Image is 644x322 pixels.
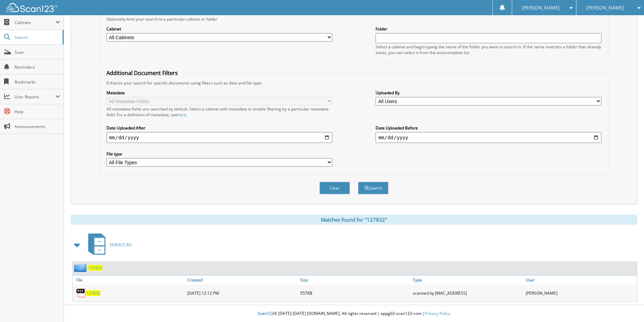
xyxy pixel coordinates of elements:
div: Matches found for "127832" [71,215,637,225]
span: Reminders [15,64,60,70]
button: Search [358,182,388,194]
a: File [73,275,186,284]
span: Cabinets [15,20,55,25]
img: scan123-logo-white.svg [7,3,57,12]
span: [PERSON_NAME] [586,6,624,10]
label: Metadata [106,90,332,96]
a: here [177,112,186,118]
label: Cabinet [106,26,332,32]
label: Folder [376,26,601,32]
div: [DATE] 12:12 PM [186,286,299,300]
span: User Reports [15,94,55,100]
label: Date Uploaded After [106,125,332,131]
iframe: Chat Widget [610,290,644,322]
div: © [DATE]-[DATE] [DOMAIN_NAME]. All rights reserved | appg02-scan123-com | [64,305,644,322]
span: Announcements [15,124,60,129]
span: Bookmarks [15,79,60,85]
a: Size [299,275,411,284]
span: [PERSON_NAME] [522,6,560,10]
div: scanned by [MAC_ADDRESS] [411,286,524,300]
span: Search [15,34,59,40]
a: 127832 [88,265,102,271]
div: Optionally limit your search to a particular cabinet or folder [103,16,605,22]
span: Scan [15,49,60,55]
div: [PERSON_NAME] [524,286,637,300]
a: SERVICE RO [84,231,132,258]
div: Select a cabinet and begin typing the name of the folder you want to search in. If the name match... [376,44,601,55]
div: All metadata fields are searched by default. Select a cabinet with metadata to enable filtering b... [106,106,332,118]
input: start [106,132,332,143]
span: Scan123 [258,311,274,316]
label: Date Uploaded Before [376,125,601,131]
a: Type [411,275,524,284]
img: PDF.png [76,288,86,298]
img: folder2.png [74,264,88,272]
button: Clear [319,182,350,194]
label: Uploaded By [376,90,601,96]
span: SERVICE RO [110,242,132,248]
a: User [524,275,637,284]
a: 127832 [86,290,100,296]
a: Privacy Policy [425,311,450,316]
input: end [376,132,601,143]
a: Created [186,275,299,284]
div: Enhance your search for specific documents using filters such as date and file type. [103,80,605,86]
label: File type [106,151,332,157]
span: Help [15,109,60,115]
div: 557KB [299,286,411,300]
legend: Additional Document Filters [103,69,181,77]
